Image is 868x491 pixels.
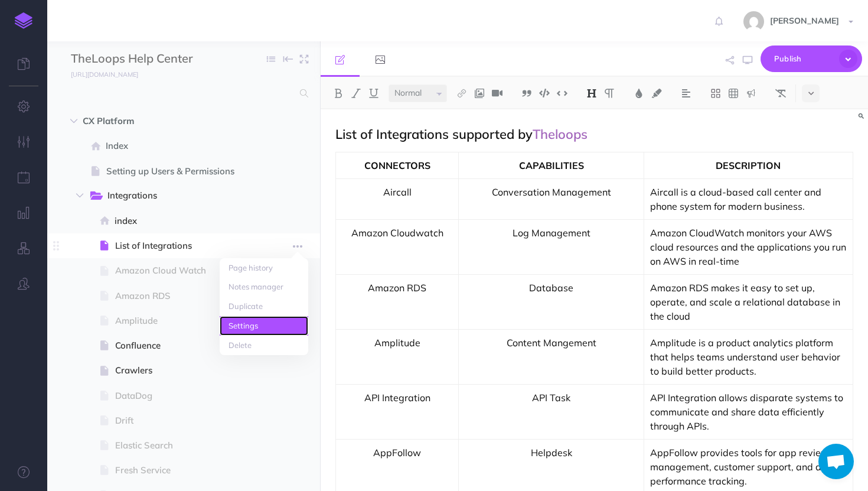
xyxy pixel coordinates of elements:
[743,11,764,32] img: 58e60416af45c89b35c9d831f570759b.jpg
[586,89,597,98] img: Headings dropdown button
[681,89,691,98] img: Alignment dropdown menu button
[115,289,249,303] span: Amazon RDS
[115,314,249,328] span: Amplitude
[115,264,249,278] span: Amazon Cloud Watch
[71,70,138,79] small: [URL][DOMAIN_NAME]
[106,139,249,153] span: Index
[492,89,502,98] img: Add video button
[115,463,249,477] span: Fresh Service
[818,444,854,479] div: Open chat
[651,89,662,98] img: Text background color button
[83,114,234,128] span: CX Platform
[115,389,249,403] span: DataDog
[106,164,249,178] span: Setting up Users & Permissions
[115,214,249,228] span: index
[465,158,637,173] span: CAPABILITIES
[775,89,786,98] img: Clear styles button
[342,185,452,199] span: Aircall
[47,68,150,80] a: [URL][DOMAIN_NAME]
[220,316,308,336] a: Settings
[465,446,637,460] span: Helpdesk
[342,391,452,405] span: API Integration
[650,226,847,268] p: Amazon CloudWatch monitors your AWS cloud resources and the applications you run on AWS in real-time
[342,158,452,173] span: CONNECTORS
[650,336,847,378] p: Amplitude is a product analytics platform that helps teams understand user behavior to build bett...
[761,45,862,72] button: Publish
[368,89,379,98] img: Underline button
[71,83,293,104] input: Search
[764,15,845,26] span: [PERSON_NAME]
[115,363,249,378] span: Crawlers
[474,89,485,98] img: Add image button
[342,226,452,240] span: Amazon Cloudwatch
[465,226,637,240] span: Log Management
[71,50,210,68] input: Documentation Name
[774,50,833,68] span: Publish
[604,89,615,98] img: Paragraph button
[521,89,532,98] img: Blockquote button
[115,339,249,353] span: Confluence
[342,336,452,350] span: Amplitude
[650,158,847,173] span: DESCRIPTION
[746,89,756,98] img: Callout dropdown menu button
[115,414,249,428] span: Drift
[342,281,452,295] span: Amazon RDS
[220,277,308,297] a: Notes manager
[465,391,637,405] span: API Task
[351,89,361,98] img: Italic button
[220,258,308,278] a: Page history
[650,391,847,433] p: API Integration allows disparate systems to communicate and share data efficiently through APIs.
[115,239,249,253] span: List of Integrations
[728,89,739,98] img: Create table button
[650,185,847,213] p: Aircall is a cloud-based call center and phone system for modern business.
[465,336,637,350] span: Content Mangement
[107,188,231,204] span: Integrations
[342,446,452,460] span: AppFollow
[465,185,637,199] span: Conversation Management
[456,89,467,98] img: Link button
[650,281,847,323] p: Amazon RDS makes it easy to set up, operate, and scale a relational database in the cloud
[557,89,567,97] img: Inline code button
[539,89,550,97] img: Code block button
[115,438,249,453] span: Elastic Search
[220,297,308,316] a: Duplicate
[650,446,847,488] p: AppFollow provides tools for app review management, customer support, and app performance tracking.
[465,281,637,295] span: Database
[15,12,32,29] img: logo-mark.svg
[335,127,853,141] h2: List of Integrations supported by
[634,89,644,98] img: Text color button
[333,89,344,98] img: Bold button
[220,336,308,355] a: Delete
[533,126,588,142] span: Theloops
